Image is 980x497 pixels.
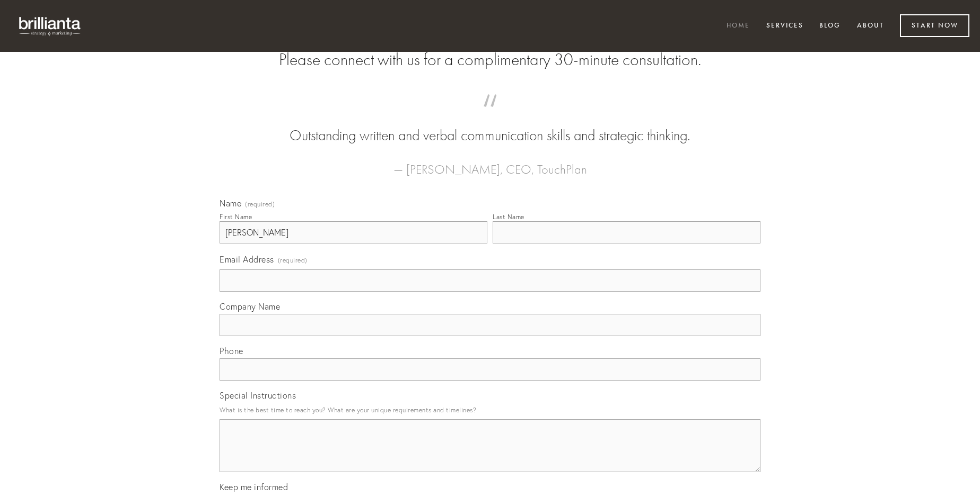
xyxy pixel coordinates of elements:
span: Company Name [220,301,280,312]
a: Services [759,17,810,35]
figcaption: — [PERSON_NAME], CEO, TouchPlan [237,146,743,180]
span: Special Instructions [220,390,296,401]
span: Email Address [220,254,274,265]
div: Last Name [493,213,524,221]
a: Home [720,17,757,35]
span: Phone [220,346,243,356]
span: Keep me informed [220,482,288,492]
a: Start Now [900,14,969,37]
span: “ [237,105,743,125]
div: First Name [220,213,252,221]
p: What is the best time to reach you? What are your unique requirements and timelines? [220,403,760,417]
blockquote: Outstanding written and verbal communication skills and strategic thinking. [237,105,743,146]
span: (required) [245,201,275,207]
a: About [850,17,891,35]
span: Name [220,198,241,209]
h2: Please connect with us for a complimentary 30-minute consultation. [220,50,760,70]
span: (required) [278,253,308,267]
a: Blog [812,17,847,35]
img: brillianta - research, strategy, marketing [11,11,90,41]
